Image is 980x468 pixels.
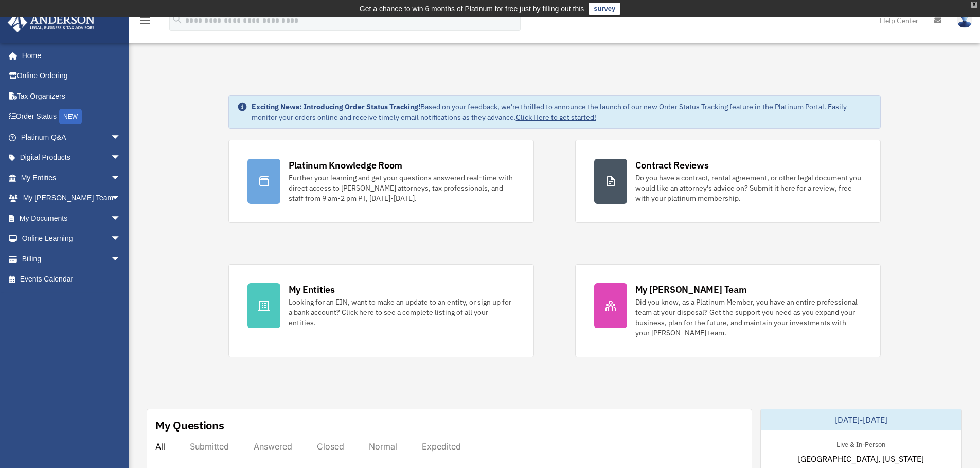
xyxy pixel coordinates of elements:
a: My [PERSON_NAME] Team Did you know, as a Platinum Member, you have an entire professional team at... [575,264,881,357]
div: Closed [317,441,344,452]
span: arrow_drop_down [111,229,131,250]
span: arrow_drop_down [111,127,131,148]
div: Get a chance to win 6 months of Platinum for free just by filling out this [360,3,584,15]
a: Order StatusNEW [7,106,136,127]
span: [GEOGRAPHIC_DATA], [US_STATE] [798,453,924,465]
div: Do you have a contract, rental agreement, or other legal document you would like an attorney's ad... [635,173,862,203]
a: My [PERSON_NAME] Teamarrow_drop_down [7,188,136,209]
span: arrow_drop_down [111,208,131,229]
a: Events Calendar [7,269,136,290]
span: arrow_drop_down [111,167,131,189]
div: Further your learning and get your questions answered real-time with direct access to [PERSON_NAM... [289,173,515,203]
img: User Pic [957,13,972,28]
div: Looking for an EIN, want to make an update to an entity, or sign up for a bank account? Click her... [289,297,515,328]
div: Platinum Knowledge Room [289,159,403,172]
i: menu [139,14,151,27]
div: Answered [254,441,292,452]
div: Live & In-Person [828,438,894,449]
a: Platinum Knowledge Room Further your learning and get your questions answered real-time with dire... [228,140,534,223]
div: close [971,2,977,8]
img: Anderson Advisors Platinum Portal [5,12,98,32]
a: survey [589,3,620,15]
a: Platinum Q&Aarrow_drop_down [7,127,136,147]
a: Billingarrow_drop_down [7,249,136,269]
span: arrow_drop_down [111,147,131,169]
div: Contract Reviews [635,159,709,172]
span: arrow_drop_down [111,188,131,209]
div: My [PERSON_NAME] Team [635,283,747,296]
div: My Entities [289,283,335,296]
a: Contract Reviews Do you have a contract, rental agreement, or other legal document you would like... [575,140,881,223]
a: My Entities Looking for an EIN, want to make an update to an entity, or sign up for a bank accoun... [228,264,534,357]
a: Click Here to get started! [516,113,596,122]
a: Home [7,45,131,66]
div: Expedited [422,441,461,452]
div: NEW [59,109,82,124]
div: [DATE]-[DATE] [761,409,961,430]
a: Online Learningarrow_drop_down [7,229,136,249]
div: Based on your feedback, we're thrilled to announce the launch of our new Order Status Tracking fe... [252,102,872,122]
a: My Documentsarrow_drop_down [7,208,136,229]
a: Tax Organizers [7,86,136,106]
div: All [155,441,165,452]
a: Digital Productsarrow_drop_down [7,147,136,168]
i: search [172,14,183,25]
span: arrow_drop_down [111,249,131,270]
strong: Exciting News: Introducing Order Status Tracking! [252,102,420,111]
div: Normal [369,441,397,452]
div: My Questions [155,418,224,433]
div: Did you know, as a Platinum Member, you have an entire professional team at your disposal? Get th... [635,297,862,338]
a: menu [139,18,151,27]
a: My Entitiesarrow_drop_down [7,167,136,188]
a: Online Ordering [7,66,136,86]
div: Submitted [190,441,229,452]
